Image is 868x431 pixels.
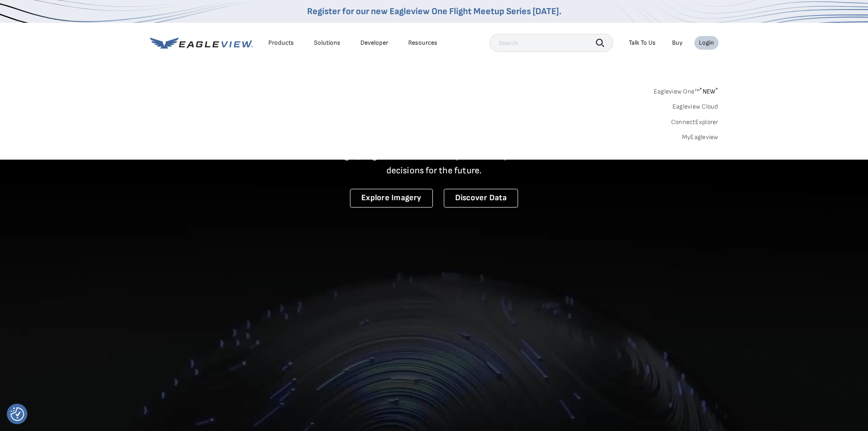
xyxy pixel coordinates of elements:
a: MyEagleview [682,133,719,141]
div: Talk To Us [629,39,656,47]
a: Developer [360,39,388,47]
a: ConnectExplorer [671,118,719,126]
input: Search [489,34,613,52]
a: Explore Imagery [350,189,433,208]
div: Resources [408,39,437,47]
div: Solutions [314,39,340,47]
a: Eagleview One™*NEW* [654,85,719,95]
a: Register for our new Eagleview One Flight Meetup Series [DATE]. [307,6,561,17]
span: NEW [699,88,718,95]
div: Products [268,39,294,47]
a: Eagleview Cloud [673,103,719,111]
a: Discover Data [444,189,518,208]
img: Revisit consent button [10,407,24,421]
a: Buy [672,39,683,47]
div: Login [699,39,714,47]
button: Consent Preferences [10,407,24,421]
